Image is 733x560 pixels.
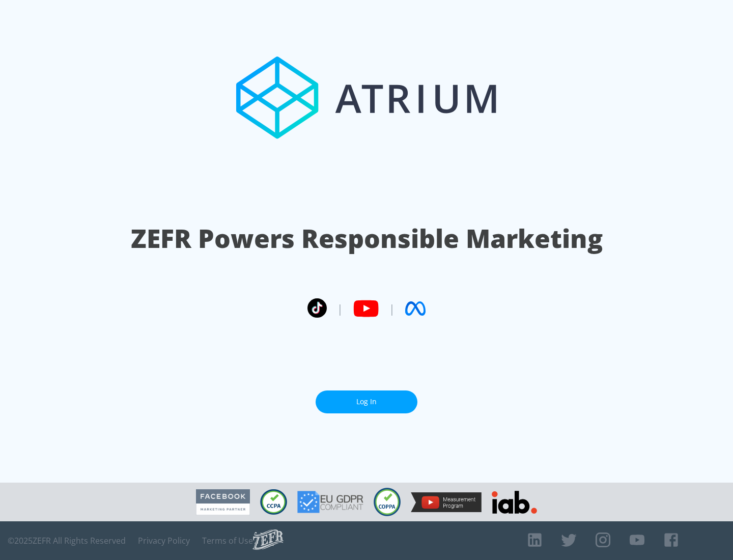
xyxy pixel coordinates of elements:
img: CCPA Compliant [260,489,287,515]
span: | [337,301,343,316]
a: Terms of Use [202,536,253,546]
span: | [389,301,395,316]
img: YouTube Measurement Program [411,492,482,512]
img: Facebook Marketing Partner [196,489,250,515]
span: © 2025 ZEFR All Rights Reserved [8,536,126,546]
h1: ZEFR Powers Responsible Marketing [131,221,603,256]
img: COPPA Compliant [374,488,401,516]
img: GDPR Compliant [297,491,363,513]
a: Privacy Policy [138,536,190,546]
a: Log In [316,390,417,413]
img: IAB [492,491,537,514]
